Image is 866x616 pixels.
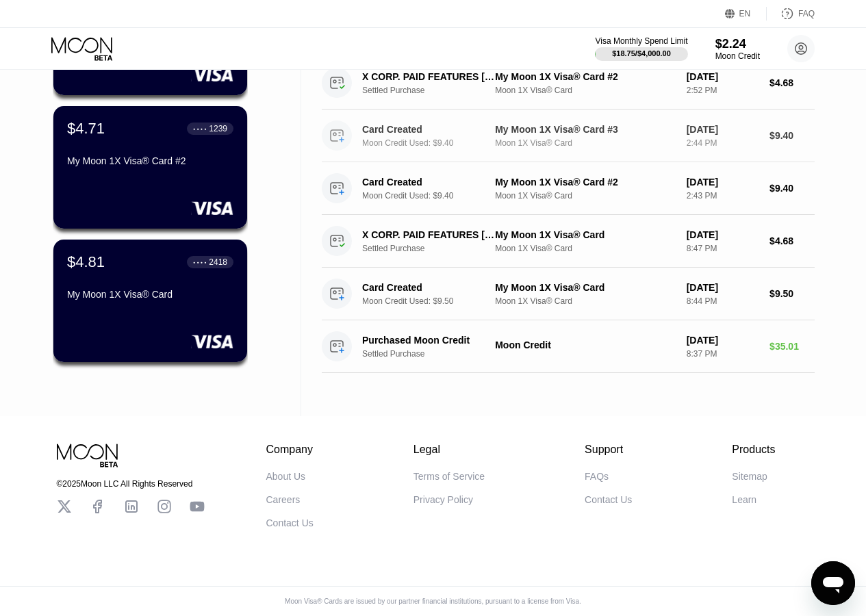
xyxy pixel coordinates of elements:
div: Learn [732,494,756,505]
div: EN [739,9,751,18]
div: $2.24Moon Credit [715,37,760,61]
div: [DATE] [687,335,759,346]
div: Privacy Policy [413,494,473,505]
div: 8:47 PM [687,244,759,253]
div: Settled Purchase [362,86,508,95]
div: $9.40 [769,130,815,141]
div: Terms of Service [413,471,485,482]
div: 8:44 PM [687,296,759,306]
div: FAQs [585,471,609,482]
div: 8:37 PM [687,349,759,359]
div: ● ● ● ● [193,127,207,131]
div: Settled Purchase [362,244,508,253]
div: Moon Credit Used: $9.50 [362,296,508,306]
div: Moon 1X Visa® Card [495,244,676,253]
div: Moon Credit Used: $9.40 [362,138,508,148]
div: FAQ [798,9,815,18]
div: Sitemap [732,471,767,482]
div: My Moon 1X Visa® Card [495,229,676,240]
div: Purchased Moon Credit [362,335,498,346]
div: Moon 1X Visa® Card [495,86,676,95]
div: Card CreatedMoon Credit Used: $9.50My Moon 1X Visa® CardMoon 1X Visa® Card[DATE]8:44 PM$9.50 [322,268,815,320]
div: [DATE] [687,71,759,82]
div: Moon Credit Used: $9.40 [362,191,508,201]
div: $9.50 [769,288,815,299]
div: Contact Us [266,517,314,528]
div: $35.01 [769,341,815,352]
div: Moon 1X Visa® Card [495,191,676,201]
div: $2.24 [715,37,760,51]
div: Card Created [362,177,498,188]
div: Careers [266,494,301,505]
div: My Moon 1X Visa® Card #2 [67,155,233,166]
div: Company [266,444,314,456]
div: My Moon 1X Visa® Card #3 [495,124,676,135]
div: My Moon 1X Visa® Card #2 [495,177,676,188]
div: X CORP. PAID FEATURES [PHONE_NUMBER] US [362,71,498,82]
div: X CORP. PAID FEATURES [PHONE_NUMBER] USSettled PurchaseMy Moon 1X Visa® Card #2Moon 1X Visa® Card... [322,57,815,110]
div: 2418 [209,257,227,267]
div: My Moon 1X Visa® Card [67,289,233,300]
div: $9.40 [769,183,815,194]
div: Visa Monthly Spend Limit [595,36,687,46]
div: [DATE] [687,177,759,188]
div: 1239 [209,124,227,133]
div: FAQ [767,7,815,21]
div: Contact Us [585,494,632,505]
iframe: Кнопка запуска окна обмена сообщениями [811,561,855,605]
div: Card CreatedMoon Credit Used: $9.40My Moon 1X Visa® Card #2Moon 1X Visa® Card[DATE]2:43 PM$9.40 [322,162,815,215]
div: $4.71 [67,120,105,138]
div: Visa Monthly Spend Limit$18.75/$4,000.00 [595,36,687,61]
div: $4.68 [769,77,815,88]
div: Moon 1X Visa® Card [495,138,676,148]
div: [DATE] [687,229,759,240]
div: Card Created [362,124,498,135]
div: Settled Purchase [362,349,508,359]
div: Card Created [362,282,498,293]
div: $4.81● ● ● ●2418My Moon 1X Visa® Card [53,240,247,362]
div: Card CreatedMoon Credit Used: $9.40My Moon 1X Visa® Card #3Moon 1X Visa® Card[DATE]2:44 PM$9.40 [322,110,815,162]
div: X CORP. PAID FEATURES [PHONE_NUMBER] US [362,229,498,240]
div: Moon Credit [495,339,676,350]
div: $4.71● ● ● ●1239My Moon 1X Visa® Card #2 [53,106,247,229]
div: About Us [266,471,306,482]
div: Moon 1X Visa® Card [495,296,676,306]
div: Purchased Moon CreditSettled PurchaseMoon Credit[DATE]8:37 PM$35.01 [322,320,815,373]
div: $4.68 [769,235,815,246]
div: My Moon 1X Visa® Card #2 [495,71,676,82]
div: 2:43 PM [687,191,759,201]
div: X CORP. PAID FEATURES [PHONE_NUMBER] USSettled PurchaseMy Moon 1X Visa® CardMoon 1X Visa® Card[DA... [322,215,815,268]
div: Products [732,444,775,456]
div: Moon Credit [715,51,760,61]
div: [DATE] [687,124,759,135]
div: Legal [413,444,485,456]
div: Moon Visa® Cards are issued by our partner financial institutions, pursuant to a license from Visa. [274,598,592,605]
div: 2:52 PM [687,86,759,95]
div: 2:44 PM [687,138,759,148]
div: Support [585,444,632,456]
div: $18.75 / $4,000.00 [612,49,671,57]
div: My Moon 1X Visa® Card [495,282,676,293]
div: EN [725,7,767,21]
div: © 2025 Moon LLC All Rights Reserved [57,479,205,489]
div: ● ● ● ● [193,260,207,264]
div: [DATE] [687,282,759,293]
div: $4.81 [67,253,105,271]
